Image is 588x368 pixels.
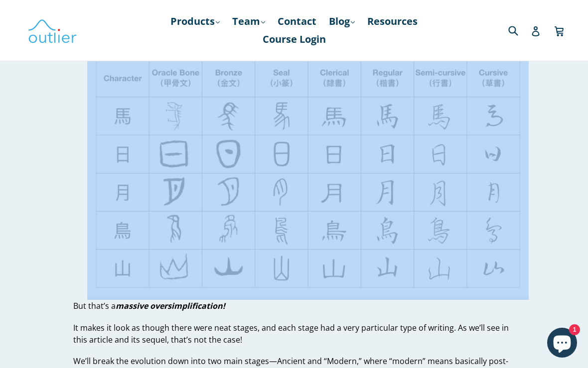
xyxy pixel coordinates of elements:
a: Products [165,12,225,30]
a: Blog [324,12,360,30]
a: Contact [273,12,321,30]
span: It makes it look as though there were neat stages, and each stage had a very particular type of w... [73,322,509,345]
inbox-online-store-chat: Shopify online store chat [544,328,580,360]
a: Team [227,12,270,30]
span: But that’s a [73,300,116,311]
img: overly simplified evolution of the Chinese writing system [87,49,529,297]
input: Search [506,20,533,40]
img: Outlier Linguistics [27,16,77,45]
a: Course Login [258,30,331,48]
a: Resources [362,12,423,30]
i: massive oversimplification! [116,300,225,311]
